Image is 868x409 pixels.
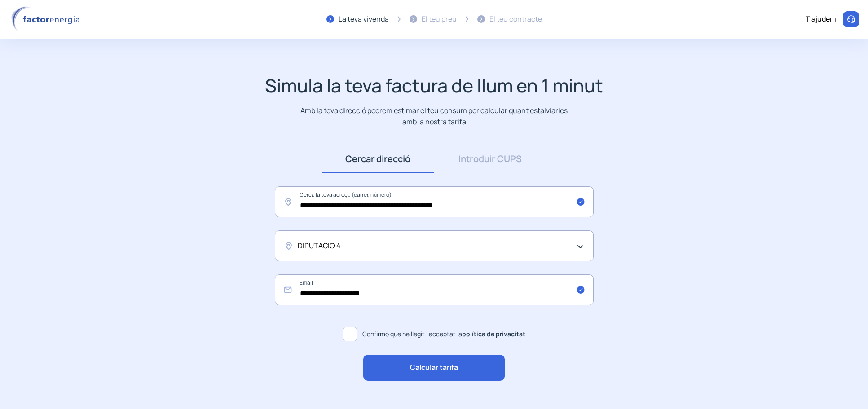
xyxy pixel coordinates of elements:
[846,15,855,24] img: llamar
[410,362,458,374] span: Calcular tarifa
[265,75,603,97] h1: Simula la teva factura de llum en 1 minut
[434,145,546,173] a: Introduir CUPS
[422,13,457,25] div: El teu preu
[299,105,569,127] p: Amb la teva direcció podrem estimar el teu consum per calcular quant estalviaries amb la nostra t...
[462,330,525,338] a: política de privacitat
[362,329,525,339] span: Confirmo que he llegit i acceptat la
[489,13,542,25] div: El teu contracte
[9,6,85,32] img: logo factor
[298,240,340,252] span: DIPUTACIO 4
[339,13,389,25] div: La teva vivenda
[806,13,836,25] div: T'ajudem
[322,145,434,173] a: Cercar direcció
